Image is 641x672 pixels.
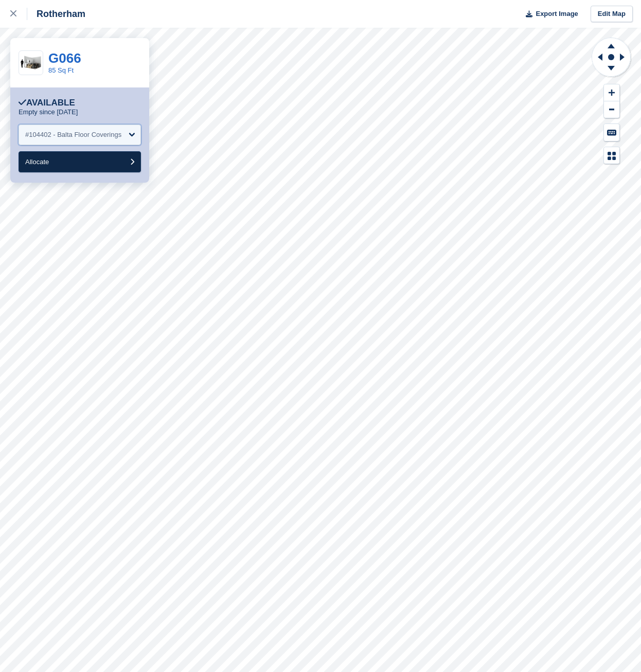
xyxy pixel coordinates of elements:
[19,54,43,72] img: 75-sqft-unit.jpg
[520,6,578,23] button: Export Image
[591,6,633,23] a: Edit Map
[25,158,49,166] span: Allocate
[27,8,85,20] div: Rotherham
[604,124,619,141] button: Keyboard Shortcuts
[604,101,619,118] button: Zoom Out
[19,98,75,108] div: Available
[604,147,619,164] button: Map Legend
[19,151,141,172] button: Allocate
[536,9,578,19] span: Export Image
[19,108,78,116] p: Empty since [DATE]
[48,50,81,66] a: G066
[25,130,121,140] div: #104402 - Balta Floor Coverings
[48,66,74,74] a: 85 Sq Ft
[604,84,619,101] button: Zoom In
